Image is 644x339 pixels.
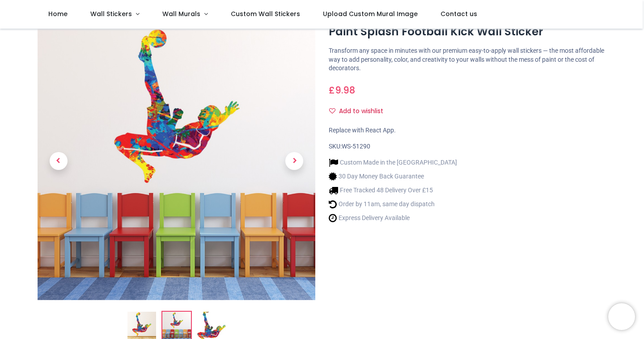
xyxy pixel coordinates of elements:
li: 30 Day Money Back Guarantee [329,172,457,181]
span: Custom Wall Stickers [231,9,300,18]
h1: Paint Splash Football Kick Wall Sticker [329,24,606,39]
p: Transform any space in minutes with our premium easy-to-apply wall stickers — the most affordable... [329,47,606,73]
span: Wall Murals [162,9,200,18]
li: Free Tracked 48 Delivery Over £15 [329,186,457,195]
span: Next [285,152,303,170]
li: Order by 11am, same day dispatch [329,199,457,209]
a: Previous [38,64,79,258]
img: WS-51290-02 [38,22,315,300]
span: Previous [50,152,68,170]
div: SKU: [329,142,606,151]
span: 9.98 [335,84,355,97]
li: Custom Made in the [GEOGRAPHIC_DATA] [329,158,457,167]
span: Home [48,9,68,18]
i: Add to wishlist [329,108,335,114]
span: Contact us [441,9,477,18]
div: Replace with React App. [329,126,606,135]
button: Add to wishlistAdd to wishlist [329,104,391,119]
span: £ [329,84,355,97]
span: Wall Stickers [90,9,132,18]
span: Upload Custom Mural Image [323,9,418,18]
iframe: Brevo live chat [608,303,635,330]
span: WS-51290 [342,143,370,150]
li: Express Delivery Available [329,213,457,223]
a: Next [274,64,315,258]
